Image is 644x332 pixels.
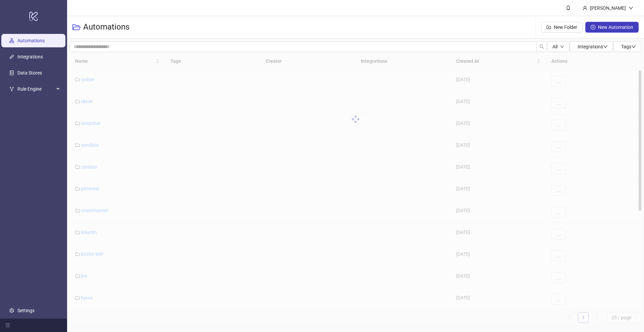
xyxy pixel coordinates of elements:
span: bell [566,5,571,10]
a: Automations [17,38,45,43]
button: Alldown [547,41,570,52]
a: Integrations [17,54,43,59]
button: New Folder [541,22,583,33]
span: fork [9,87,14,91]
span: down [560,45,564,49]
span: plus-circle [591,25,595,30]
span: down [631,44,636,49]
div: [PERSON_NAME] [587,4,629,12]
span: down [629,6,633,10]
a: Data Stores [17,70,42,76]
span: folder-add [546,25,551,30]
span: Integrations [578,44,608,49]
span: Rule Engine [17,82,54,96]
span: folder-open [72,23,80,31]
span: All [552,44,557,49]
span: down [603,44,608,49]
h3: Automations [83,22,129,33]
span: user [583,6,587,10]
span: New Automation [598,25,633,30]
span: Tags [621,44,636,49]
button: New Automation [585,22,639,33]
span: menu-fold [5,323,10,328]
button: Tagsdown [613,41,641,52]
span: New Folder [554,25,577,30]
button: Integrationsdown [570,41,613,52]
a: Settings [17,308,35,313]
span: search [539,44,544,49]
